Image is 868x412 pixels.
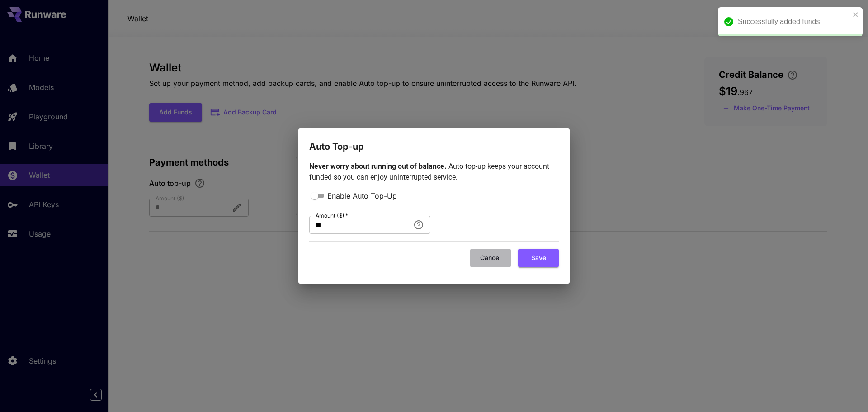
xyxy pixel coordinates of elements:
span: Enable Auto Top-Up [327,190,397,201]
button: Save [518,249,559,267]
div: Successfully added funds [738,16,850,27]
button: close [853,11,859,18]
label: Amount ($) [316,212,348,219]
h2: Auto Top-up [298,128,570,154]
span: Never worry about running out of balance. [309,162,448,170]
p: Auto top-up keeps your account funded so you can enjoy uninterrupted service. [309,161,559,183]
button: Cancel [470,249,511,267]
